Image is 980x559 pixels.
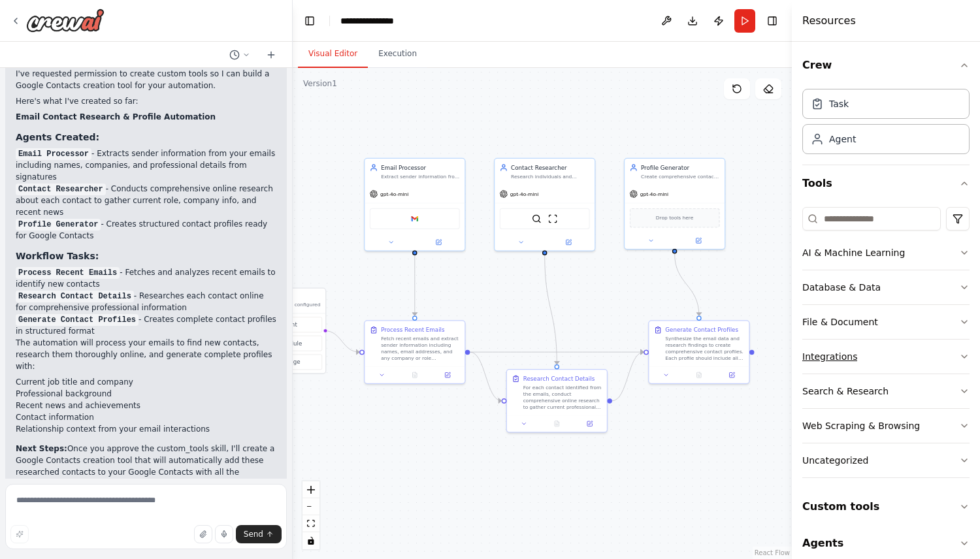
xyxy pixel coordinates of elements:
button: Integrations [802,340,970,374]
div: Research individuals and companies online to gather comprehensive professional information includ... [511,173,590,180]
div: TriggersNo triggers configuredEventScheduleManage [242,288,326,374]
span: Schedule [276,340,302,347]
button: Open in side panel [676,236,721,246]
div: Uncategorized [802,454,868,467]
button: toggle interactivity [302,532,319,549]
div: Version 1 [303,78,337,89]
button: Custom tools [802,488,970,525]
div: Research Contact Details [523,375,595,383]
button: Open in side panel [434,370,462,380]
img: Logo [26,8,105,32]
p: No triggers configured [266,302,321,308]
button: Visual Editor [298,40,368,68]
div: Tools [802,202,970,488]
div: Create comprehensive contact profiles by synthesizing email and research data into structured con... [641,173,720,180]
g: Edge from b76e402b-031f-4853-94b5-9c1524853e59 to 3148bd60-efcc-4fbb-a724-0adf3e465651 [612,348,644,405]
div: Crew [802,84,970,165]
h3: Triggers [266,293,321,301]
span: Manage [278,358,301,366]
button: Open in side panel [546,238,591,248]
strong: Email Contact Research & Profile Automation [16,112,216,121]
div: Database & Data [802,281,881,294]
button: Manage [246,355,322,370]
li: - Extracts sender information from your emails including names, companies, and professional detai... [16,148,276,183]
span: gpt-4o-mini [380,191,408,197]
img: ScrapeWebsiteTool [548,214,558,223]
li: Recent news and achievements [16,400,276,411]
strong: Workflow Tasks: [16,251,99,261]
img: SerperDevTool [532,214,542,223]
div: Contact ResearcherResearch individuals and companies online to gather comprehensive professional ... [494,158,595,251]
button: Click to speak your automation idea [215,525,233,543]
li: Contact information [16,411,276,423]
button: No output available [397,370,432,380]
div: Email ProcessorExtract sender information from emails including name, email address, and company ... [364,158,465,251]
button: Web Scraping & Browsing [802,409,970,443]
p: Once you approve the custom_tools skill, I'll create a Google Contacts creation tool that will au... [16,443,276,490]
code: Profile Generator [16,219,101,231]
button: Crew [802,47,970,84]
button: Search & Research [802,374,970,408]
div: Profile Generator [641,163,720,171]
div: Research Contact DetailsFor each contact identified from the emails, conduct comprehensive online... [506,369,608,433]
button: Improve this prompt [10,525,29,543]
button: Open in side panel [718,370,746,380]
button: Hide right sidebar [763,12,781,30]
div: React Flow controls [302,481,319,549]
li: Current job title and company [16,376,276,388]
button: Execution [368,40,427,68]
button: fit view [302,515,319,532]
li: - Fetches and analyzes recent emails to identify new contacts [16,266,276,290]
button: No output available [540,419,574,428]
a: React Flow attribution [755,549,790,556]
button: zoom in [302,481,319,498]
li: - Creates complete contact profiles in structured format [16,313,276,337]
div: Profile GeneratorCreate comprehensive contact profiles by synthesizing email and research data in... [624,158,725,249]
code: Email Processor [16,148,91,160]
p: Here's what I've created so far: [16,95,276,107]
g: Edge from 071c229a-3505-44b2-9f7e-263c8302b2da to 3148bd60-efcc-4fbb-a724-0adf3e465651 [670,253,703,315]
span: gpt-4o-mini [640,191,668,197]
div: Task [829,97,849,110]
li: - Researches each contact online for comprehensive professional information [16,290,276,313]
span: gpt-4o-mini [510,191,538,197]
li: Professional background [16,388,276,400]
code: Contact Researcher [16,184,106,195]
g: Edge from 5b19b396-96c5-480c-b901-e4fb46818757 to 75b0749d-fb2b-4b58-9c54-06d7d126f3ce [411,255,419,316]
img: Google gmail [410,214,419,223]
div: Contact Researcher [511,163,590,171]
div: Generate Contact ProfilesSynthesize the email data and research findings to create comprehensive ... [648,320,749,384]
button: Open in side panel [416,238,461,248]
div: Generate Contact Profiles [665,326,738,334]
button: Open in side panel [576,419,604,428]
button: Hide left sidebar [301,12,319,30]
button: Start a new chat [261,47,282,63]
p: The automation will process your emails to find new contacts, research them thoroughly online, an... [16,337,276,372]
button: File & Document [802,305,970,339]
code: Process Recent Emails [16,267,120,279]
button: Switch to previous chat [224,47,255,63]
p: I've requested permission to create custom tools so I can build a Google Contacts creation tool f... [16,68,276,91]
div: Process Recent EmailsFetch recent emails and extract sender information including names, email ad... [364,320,465,384]
div: Web Scraping & Browsing [802,419,920,432]
code: Research Contact Details [16,291,134,302]
h4: Resources [802,13,856,29]
button: Send [236,525,282,543]
button: zoom out [302,498,319,515]
nav: breadcrumb [340,14,408,27]
span: Event [281,321,297,328]
g: Edge from 75b0749d-fb2b-4b58-9c54-06d7d126f3ce to b76e402b-031f-4853-94b5-9c1524853e59 [470,348,501,405]
div: Email Processor [381,163,460,171]
div: AI & Machine Learning [802,246,905,259]
g: Edge from f9882bf9-63f3-4082-872c-11fc071449ca to b76e402b-031f-4853-94b5-9c1524853e59 [540,255,561,364]
li: Relationship context from your email interactions [16,423,276,435]
g: Edge from triggers to 75b0749d-fb2b-4b58-9c54-06d7d126f3ce [325,327,359,356]
div: Synthesize the email data and research findings to create comprehensive contact profiles. Each pr... [665,336,744,362]
div: File & Document [802,315,878,328]
code: Generate Contact Profiles [16,314,139,326]
div: Agent [829,133,856,146]
strong: Next Steps: [16,444,67,453]
li: - Creates structured contact profiles ready for Google Contacts [16,218,276,242]
div: For each contact identified from the emails, conduct comprehensive online research to gather curr... [523,385,602,411]
button: Upload files [194,525,212,543]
